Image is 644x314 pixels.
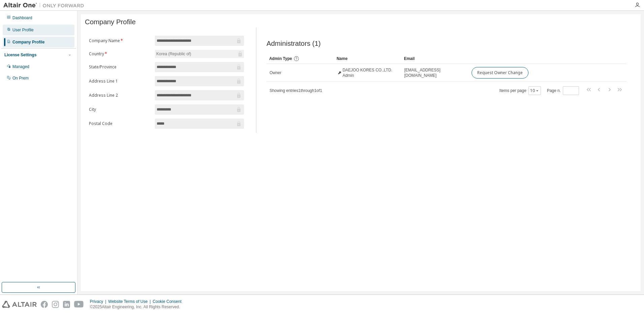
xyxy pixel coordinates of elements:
div: Name [336,53,398,64]
label: Company Name [89,38,151,43]
label: State/Province [89,64,151,70]
img: linkedin.svg [63,301,70,308]
label: City [89,107,151,112]
img: youtube.svg [74,301,84,308]
label: Address Line 1 [89,78,151,84]
span: Admin Type [269,56,292,61]
img: instagram.svg [52,301,59,308]
label: Address Line 2 [89,93,151,98]
span: Items per page [500,86,541,95]
div: Website Terms of Use [108,299,153,304]
span: Administrators (1) [266,40,321,48]
div: Email [404,53,466,64]
span: Company Profile [85,18,136,26]
span: Showing entries 1 through 1 of 1 [269,88,322,93]
div: Korea (Republic of) [155,50,244,58]
div: Privacy [90,299,108,304]
label: Postal Code [89,121,151,126]
div: On Prem [12,75,29,81]
img: altair_logo.svg [2,301,37,308]
div: License Settings [4,52,36,58]
button: 10 [530,88,539,93]
img: Altair One [3,2,88,9]
span: Owner [269,70,281,75]
div: Dashboard [12,15,32,21]
span: Page n. [547,86,579,95]
p: © 2025 Altair Engineering, Inc. All Rights Reserved. [90,304,186,310]
label: Country [89,51,151,57]
div: Cookie Consent [153,299,185,304]
img: facebook.svg [41,301,48,308]
div: Managed [12,64,29,69]
div: Company Profile [12,39,44,45]
div: User Profile [12,27,34,33]
div: Korea (Republic of) [155,50,192,58]
button: Request Owner Change [472,67,528,78]
span: [EMAIL_ADDRESS][DOMAIN_NAME] [404,67,465,78]
span: DAEJOO KORES CO.,LTD. Admin [343,67,398,78]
